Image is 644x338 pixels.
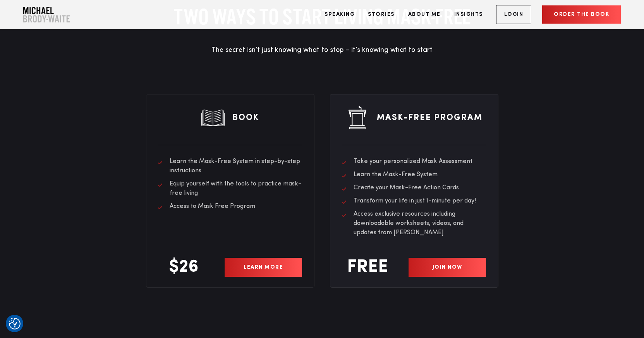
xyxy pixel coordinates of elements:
li: Learn the Mask-Free System [342,170,486,179]
p: $26 [158,255,209,280]
img: Company Logo [23,7,70,22]
span: The secret isn’t just knowing what to stop – it’s knowing what to start [211,46,433,53]
span: Learn the Mask-Free System in step-by-step instructions [170,158,300,174]
li: Take your personalized Mask Assessment [342,157,486,166]
p: Mask-Free Program [377,112,483,124]
button: Consent Preferences [9,318,21,329]
a: Company Logo Company Logo [23,7,70,22]
a: LEARN MORE [225,258,302,277]
li: Access to Mask Free Program [158,202,302,211]
a: JOIN NOW [409,258,486,277]
li: Create your Mask-Free Action Cards [342,183,486,192]
p: FREE [342,255,393,280]
a: Login [496,5,532,24]
li: Equip yourself with the tools to practice mask-free living [158,179,302,198]
li: Access exclusive resources including downloadable worksheets, videos, and updates from [PERSON_NAME] [342,209,486,237]
li: Transform your life in just 1-minute per day! [342,196,486,206]
img: Classroom [348,106,367,129]
img: Open Book [201,110,225,126]
a: Order the book [542,5,621,24]
p: Book [232,112,259,124]
img: Revisit consent button [9,318,21,329]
